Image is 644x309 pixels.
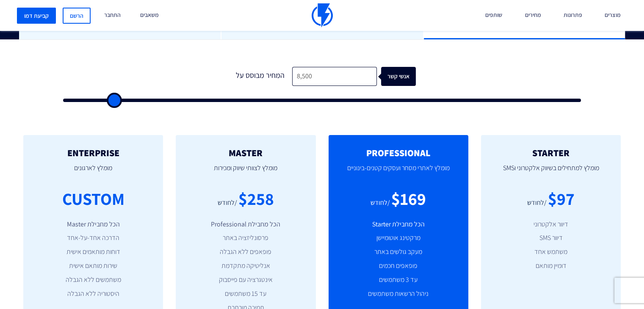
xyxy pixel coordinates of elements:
li: מרקטינג אוטומיישן [341,233,456,243]
div: /לחודש [218,198,237,208]
h2: MASTER [188,148,303,158]
li: היסטוריה ללא הגבלה [36,289,150,299]
div: $97 [548,187,575,211]
li: דומיין מותאם [494,261,608,271]
div: CUSTOM [62,187,124,211]
li: דוחות מותאמים אישית [36,247,150,257]
p: מומלץ לצוותי שיווק ומכירות [188,158,303,187]
li: שירות מותאם אישית [36,261,150,271]
div: /לחודש [527,198,547,208]
li: פופאפים ללא הגבלה [188,247,303,257]
li: דיוור אלקטרוני [494,220,608,229]
li: הדרכה אחד-על-אחד [36,233,150,243]
div: $258 [238,187,274,211]
h2: STARTER [494,148,608,158]
a: קביעת דמו [17,8,56,24]
a: הרשם [63,8,91,24]
li: עד 15 משתמשים [188,289,303,299]
h2: ENTERPRISE [36,148,150,158]
li: פרסונליזציה באתר [188,233,303,243]
p: מומלץ לאתרי מסחר ועסקים קטנים-בינוניים [341,158,456,187]
li: משתמשים ללא הגבלה [36,275,150,285]
li: משתמש אחד [494,247,608,257]
li: אנליטיקה מתקדמת [188,261,303,271]
div: $169 [391,187,426,211]
p: מומלץ למתחילים בשיווק אלקטרוני וSMS [494,158,608,187]
div: אנשי קשר [395,67,430,86]
li: הכל מחבילת Master [36,220,150,229]
p: מומלץ לארגונים [36,158,150,187]
li: אינטגרציה עם פייסבוק [188,275,303,285]
li: עד 3 משתמשים [341,275,456,285]
li: דיוור SMS [494,233,608,243]
li: פופאפים חכמים [341,261,456,271]
li: הכל מחבילת Starter [341,220,456,229]
li: הכל מחבילת Professional [188,220,303,229]
div: המחיר מבוסס על [229,67,292,86]
div: /לחודש [370,198,390,208]
h2: PROFESSIONAL [341,148,456,158]
li: ניהול הרשאות משתמשים [341,289,456,299]
li: מעקב גולשים באתר [341,247,456,257]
